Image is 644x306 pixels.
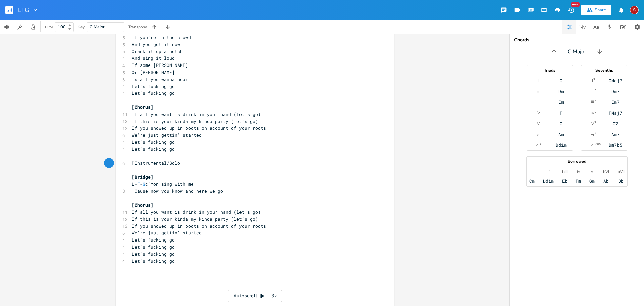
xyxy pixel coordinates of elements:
div: F [560,110,562,116]
span: Crank it up a notch [132,48,183,54]
sup: 7 [594,88,596,93]
div: I [592,78,593,83]
div: C [560,78,562,83]
div: Cm [529,178,535,184]
sup: 7 [594,120,596,125]
span: Or [PERSON_NAME] [132,69,175,75]
span: LFG [18,7,29,13]
sup: 7b5 [595,141,601,147]
span: [Bridge] [132,174,153,180]
div: Dm7 [611,89,620,94]
div: Transpose [128,25,147,29]
div: G7 [613,121,618,126]
div: FMaj7 [609,110,622,116]
span: Is all you wanna hear [132,76,188,82]
div: bVI [603,169,609,174]
span: If all you want is drink in your hand (let's go) [132,209,261,215]
sup: 7 [593,77,595,82]
div: Eb [562,178,568,184]
div: Chords [514,38,640,42]
div: G [560,121,562,126]
div: iv [577,169,580,174]
span: And you got it now [132,41,180,47]
button: S [630,2,639,18]
span: If you're in the crowd [132,34,191,40]
div: Bm7b5 [609,142,622,148]
div: iii [591,99,594,105]
div: Am [558,132,564,137]
div: Em [558,99,564,105]
div: I [538,78,539,83]
span: If you showed up in boots on account of your roots [132,223,266,229]
div: Scott Owen [630,6,639,14]
div: Bb [618,178,624,184]
div: New [571,2,580,7]
span: Let's fucking go [132,251,175,257]
div: Bdim [556,142,567,148]
div: ii [592,89,594,94]
span: [Chorus] [132,202,153,208]
div: Triads [527,68,573,72]
div: Ddim [543,178,554,184]
span: If some [PERSON_NAME] [132,62,188,68]
div: V [537,121,540,126]
div: Borrowed [527,159,627,163]
div: Key [78,25,85,29]
div: BPM [45,25,53,29]
div: Sevenths [581,68,627,72]
span: Let's fucking go [132,83,175,89]
span: F [137,181,140,187]
span: If this is your kinda my kinda party (let's go) [132,118,258,124]
div: Autoscroll [228,290,282,302]
div: v [591,169,593,174]
span: C Major [90,24,105,30]
span: Let's fucking go [132,90,175,96]
sup: 7 [594,131,596,136]
button: Share [581,5,611,15]
span: If all you want is drink in your hand (let's go) [132,111,261,117]
span: If you showed up in boots on account of your roots [132,125,266,131]
div: iii [537,99,540,105]
span: Let's fucking go [132,139,175,145]
button: New [564,4,578,16]
span: And sing it loud [132,55,175,61]
span: We're just gettin' started [132,230,202,236]
sup: 7 [595,109,597,115]
div: 3x [268,290,280,302]
div: V [591,121,594,126]
div: Ab [603,178,609,184]
span: Let's fucking go [132,258,175,264]
div: ii° [547,169,550,174]
span: Let's fucking go [132,146,175,152]
div: CMaj7 [609,78,622,83]
span: [Chorus] [132,104,153,110]
span: Let's fucking go [132,244,175,250]
sup: 7 [594,98,596,104]
div: vii [591,142,595,148]
div: Em7 [611,99,620,105]
div: ii [537,89,539,94]
div: vi [537,132,540,137]
div: Share [595,7,606,13]
span: If this is your kinda my kinda party (let's go) [132,216,258,222]
div: bIII [562,169,568,174]
span: Let's fucking go [132,237,175,243]
div: vii° [536,142,541,148]
div: Gm [589,178,595,184]
span: C Major [568,48,586,56]
div: IV [591,110,594,116]
div: vi [591,132,594,137]
span: 'Cause now you know and here we go [132,188,223,194]
div: Am7 [611,132,620,137]
span: G [143,181,145,187]
div: bVII [618,169,625,174]
div: Dm [558,89,564,94]
div: Fm [576,178,581,184]
span: [Instrumental/Solo [132,160,180,166]
span: L- - c'mon sing with me [132,181,194,187]
div: IV [536,110,540,116]
div: i [532,169,533,174]
span: We're just gettin' started [132,132,202,138]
